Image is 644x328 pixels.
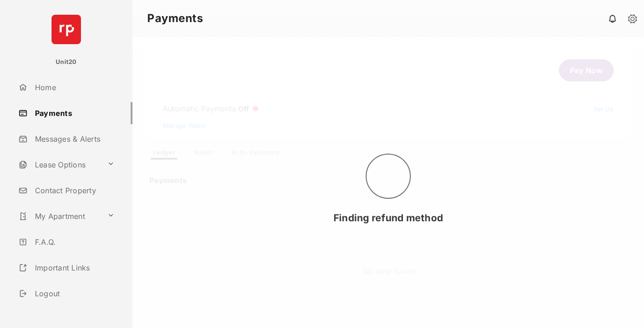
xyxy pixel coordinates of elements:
img: svg+xml;base64,PHN2ZyB4bWxucz0iaHR0cDovL3d3dy53My5vcmcvMjAwMC9zdmciIHdpZHRoPSI2NCIgaGVpZ2h0PSI2NC... [52,15,81,44]
a: Messages & Alerts [15,128,132,150]
a: Lease Options [15,154,103,176]
p: Unit20 [56,58,77,67]
a: Payments [15,102,132,124]
a: Home [15,76,132,98]
a: My Apartment [15,205,103,227]
a: Important Links [15,257,118,279]
a: Logout [15,282,132,305]
a: F.A.Q. [15,231,132,253]
strong: Payments [147,13,203,24]
span: Finding refund method [333,212,443,224]
a: Contact Property [15,179,132,201]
